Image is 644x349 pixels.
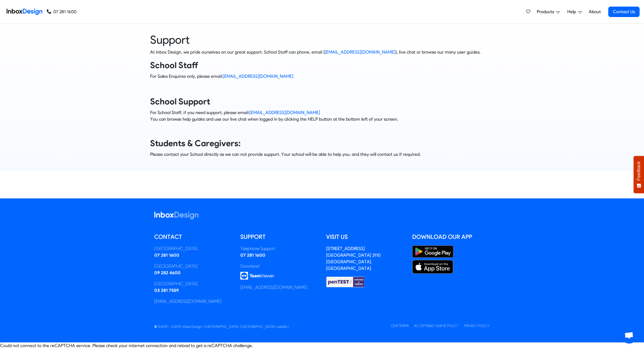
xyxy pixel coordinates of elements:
[240,245,318,252] div: Telephone Support
[249,110,320,115] a: [EMAIL_ADDRESS][DOMAIN_NAME]
[150,138,241,148] strong: Students & Caregivers:
[150,33,494,47] heading: Support
[326,246,381,271] address: [STREET_ADDRESS] [GEOGRAPHIC_DATA] 3110 [GEOGRAPHIC_DATA] [GEOGRAPHIC_DATA]
[391,324,409,328] a: Our Terms
[154,281,232,287] div: [GEOGRAPHIC_DATA]
[154,245,232,252] div: [GEOGRAPHIC_DATA]
[636,161,641,181] span: Feedback
[154,270,181,275] a: 09 282 4600
[150,109,494,123] p: For School Staff, if you need support, please email: You can browse help guides and use our live ...
[240,263,318,270] div: Download
[240,233,318,241] h5: Support
[326,233,404,241] h5: Visit us
[154,288,179,293] a: 03 281 7559
[326,279,365,284] a: Checked & Verified by penTEST
[154,253,179,258] a: 07 281 1600
[150,151,494,158] p: Please contact your School directly as we can not provide support. Your school will be able to he...
[414,324,459,328] a: Acceptable Usage Policy
[325,49,395,55] a: [EMAIL_ADDRESS][DOMAIN_NAME]
[154,325,289,329] span: © [DATE] - [DATE] Inbox Design | [GEOGRAPHIC_DATA], [GEOGRAPHIC_DATA] | web86 |
[150,73,494,80] p: For Sales Enquires only, please email:
[150,96,210,107] strong: School Support
[150,60,198,70] strong: School Staff
[240,253,265,258] a: 07 281 1600
[154,263,232,270] div: [GEOGRAPHIC_DATA]
[587,6,602,17] a: About
[634,156,644,193] button: Feedback - Show survey
[154,233,232,241] h5: Contact
[47,9,76,15] a: 07 281 1600
[567,9,578,15] span: Help
[240,285,307,290] a: [EMAIL_ADDRESS][DOMAIN_NAME]
[150,49,494,56] p: At Inbox Design, we pride ourselves on our great support. School Staff can phone, email ( ), live...
[537,9,556,15] span: Products
[608,7,640,17] a: Contact Us
[154,212,199,220] img: logo_inboxdesign_white.svg
[240,272,274,280] img: logo_teamviewer.svg
[412,245,453,258] img: Google Play Store
[535,6,562,17] a: Products
[154,299,221,304] a: [EMAIL_ADDRESS][DOMAIN_NAME]
[223,74,293,79] a: [EMAIL_ADDRESS][DOMAIN_NAME]
[326,246,381,271] a: [STREET_ADDRESS][GEOGRAPHIC_DATA] 3110[GEOGRAPHIC_DATA][GEOGRAPHIC_DATA]
[565,6,584,17] a: Help
[326,276,365,288] img: Checked & Verified by penTEST
[621,327,637,344] div: Open chat
[464,324,490,328] a: Privacy Policy
[412,260,453,274] img: Apple App Store
[412,233,490,241] h5: Download our App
